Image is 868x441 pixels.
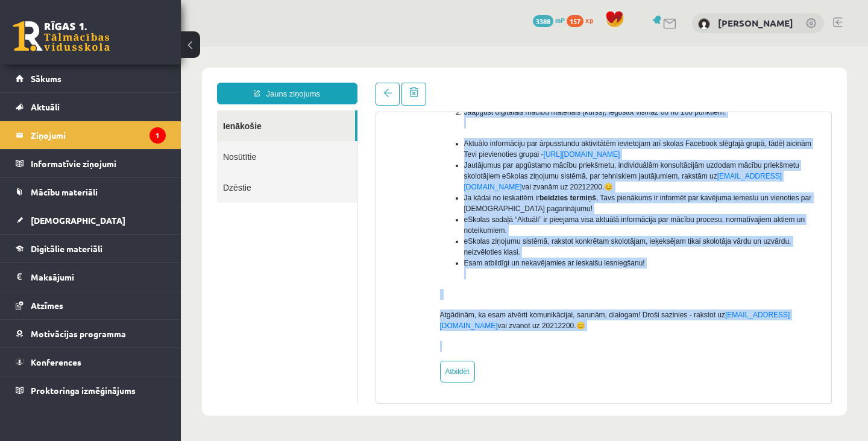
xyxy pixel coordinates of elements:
[16,235,166,262] a: Digitālie materiāli
[259,314,294,336] a: Atbildēt
[363,104,439,112] a: [URL][DOMAIN_NAME]
[31,357,81,367] span: Konferences
[567,15,583,27] span: 157
[13,21,110,51] a: Rīgas 1. Tālmācības vidusskola
[283,62,546,70] span: Jāapgūst digitālais mācību materiāls (kurss), iegūstot vismaz 60 no 100 punktiem.
[283,93,631,112] span: Aktuālo informāciju par ārpusstundu aktivitātēm ievietojam arī skolas Facebook slēgtajā grupā, tā...
[36,125,176,156] a: Dzēstie
[31,243,102,254] span: Digitālie materiāli
[31,385,136,396] span: Proktoringa izmēģinājums
[16,178,166,206] a: Mācību materiāli
[585,15,593,25] span: xp
[259,264,609,284] span: Atgādinām, ka esam atvērti komunikācijai, sarunām, dialogam! Droši sazinies - rakstot uz vai zvan...
[31,121,166,149] legend: Ziņojumi
[149,127,166,144] i: 1
[36,64,174,95] a: Ienākošie
[31,263,166,291] legend: Maksājumi
[16,121,166,149] a: Ziņojumi1
[555,15,565,25] span: mP
[31,300,63,311] span: Atzīmes
[31,215,125,226] span: [DEMOGRAPHIC_DATA]
[16,291,166,319] a: Atzīmes
[36,95,176,125] a: Nosūtītie
[567,15,599,25] a: 157 xp
[16,150,166,177] a: Informatīvie ziņojumi
[16,320,166,347] a: Motivācijas programma
[16,93,166,121] a: Aktuāli
[283,212,464,221] span: Esam atbildīgi un nekavējamies ar ieskaišu iesniegšanu!
[31,186,98,197] span: Mācību materiāli
[16,376,166,404] a: Proktoringa izmēģinājums
[359,147,415,156] b: beidzies termiņš
[698,18,710,30] img: Nikoletta Nikolajenko
[533,15,565,25] a: 3388 mP
[283,191,611,210] span: eSkolas ziņojumu sistēmā, rakstot konkrētam skolotājam, ieķeksējam tikai skolotāja vārdu un uzvār...
[283,169,624,188] span: eSkolas sadaļā “Aktuāli” ir pieejama visa aktuālā informācija par mācību procesu, normatīvajiem a...
[533,15,553,27] span: 3388
[16,348,166,376] a: Konferences
[283,115,618,145] span: Jautājumus par apgūstamo mācību priekšmetu, individuālām konsultācijām uzdodam mācību priekšmetu ...
[16,206,166,234] a: [DEMOGRAPHIC_DATA]
[283,147,631,167] span: Ja kādai no ieskaitēm ir , Tavs pienākums ir informēt par kavējuma iemeslu un vienoties par [DEMO...
[16,65,166,92] a: Sākums
[31,73,61,84] span: Sākums
[395,275,404,284] span: 😊
[718,17,793,29] a: [PERSON_NAME]
[423,136,432,145] span: 😊
[36,36,177,58] a: Jauns ziņojums
[31,150,166,177] legend: Informatīvie ziņojumi
[16,263,166,291] a: Maksājumi
[31,328,126,339] span: Motivācijas programma
[31,101,60,112] span: Aktuāli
